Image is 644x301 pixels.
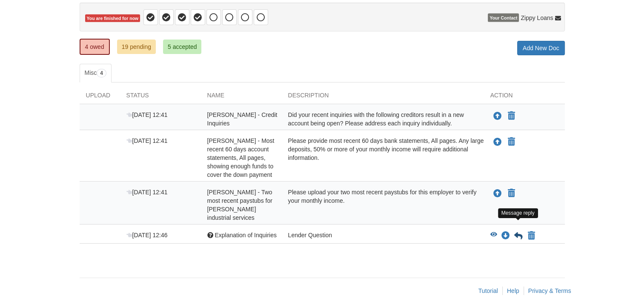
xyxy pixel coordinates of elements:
[507,111,516,121] button: Declare brandon leahy - Credit Inquiries not applicable
[492,136,503,148] button: Upload brandon leahy - Most recent 60 days account statements, All pages, showing enough funds to...
[282,188,484,222] div: Please upload your two most recent paystubs for this employer to verify your monthly income.
[492,111,503,122] button: Upload brandon leahy - Credit Inquiries
[484,91,565,104] div: Action
[117,40,156,54] a: 19 pending
[282,91,484,104] div: Description
[126,111,168,118] span: [DATE] 12:41
[207,137,275,178] span: [PERSON_NAME] - Most recent 60 days account statements, All pages, showing enough funds to cover ...
[80,39,110,55] a: 4 owed
[207,111,278,127] span: [PERSON_NAME] - Credit Inquiries
[80,91,120,104] div: Upload
[490,232,497,240] button: View Explanation of Inquiries
[528,287,571,294] a: Privacy & Terms
[527,231,536,241] button: Declare Explanation of Inquiries not applicable
[478,287,498,294] a: Tutorial
[85,14,140,23] span: You are finished for now
[80,64,112,82] a: Misc
[282,231,484,241] div: Lender Question
[517,41,565,55] a: Add New Doc
[120,91,201,104] div: Status
[97,69,106,77] span: 4
[201,91,282,104] div: Name
[126,137,168,144] span: [DATE] 12:41
[498,208,538,218] div: Message reply
[488,14,519,22] span: Your Contact
[163,40,202,54] a: 5 accepted
[126,232,168,239] span: [DATE] 12:46
[126,189,168,196] span: [DATE] 12:41
[501,233,510,239] a: Download Explanation of Inquiries
[282,111,484,128] div: Did your recent inquiries with the following creditors result in a new account being open? Please...
[282,136,484,179] div: Please provide most recent 60 days bank statements, All pages. Any large deposits, 50% or more of...
[507,188,516,199] button: Declare brandon leahy - Two most recent paystubs for sandling industrial services not applicable
[507,137,516,147] button: Declare brandon leahy - Most recent 60 days account statements, All pages, showing enough funds t...
[507,287,519,294] a: Help
[215,232,277,239] span: Explanation of Inquiries
[207,189,272,221] span: [PERSON_NAME] - Two most recent paystubs for [PERSON_NAME] industrial services
[492,188,503,199] button: Upload brandon leahy - Two most recent paystubs for sandling industrial services
[521,14,553,22] span: Zippy Loans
